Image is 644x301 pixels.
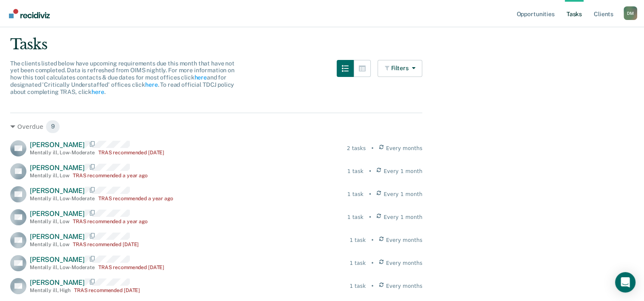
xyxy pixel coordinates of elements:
span: Every 1 month [384,213,422,221]
div: TRAS recommended [DATE] [74,287,140,293]
div: • [371,282,374,290]
span: Every months [386,282,423,290]
div: Mentally ill , Low [30,241,69,247]
div: 1 task [349,259,366,267]
span: [PERSON_NAME] [30,233,85,241]
span: Every months [386,236,423,244]
div: TRAS recommended [DATE] [98,264,164,270]
div: Mentally ill , High [30,287,71,293]
div: • [371,145,374,152]
span: The clients listed below have upcoming requirements due this month that have not yet been complet... [10,60,235,95]
img: Recidiviz [9,9,50,18]
div: 1 task [347,213,364,221]
div: • [371,236,374,244]
div: 1 task [349,236,366,244]
button: Profile dropdown button [624,6,637,20]
span: [PERSON_NAME] [30,210,85,218]
div: 1 task [349,282,366,290]
span: 9 [46,120,60,133]
div: 1 task [347,190,364,198]
span: Every months [386,259,423,267]
span: Every months [386,145,423,152]
div: TRAS recommended [DATE] [98,150,164,156]
span: [PERSON_NAME] [30,164,85,172]
div: Open Intercom Messenger [615,272,635,292]
span: Every 1 month [384,168,422,175]
a: here [92,88,104,95]
div: Mentally ill , Low [30,219,69,224]
div: TRAS recommended a year ago [73,219,148,224]
span: Every 1 month [384,190,422,198]
div: TRAS recommended [DATE] [73,241,139,247]
div: Mentally ill , Low-Moderate [30,196,95,202]
div: • [369,168,372,175]
div: 1 task [347,168,364,175]
div: Tasks [10,36,634,53]
div: Mentally ill , Low-Moderate [30,264,95,270]
span: [PERSON_NAME] [30,256,85,264]
div: TRAS recommended a year ago [73,173,148,179]
span: [PERSON_NAME] [30,278,85,287]
button: Filters [378,60,423,77]
div: Mentally ill , Low [30,173,69,179]
div: 2 tasks [347,145,366,152]
span: [PERSON_NAME] [30,187,85,195]
div: Overdue 9 [10,120,422,133]
div: • [371,259,374,267]
a: here [194,74,206,81]
span: [PERSON_NAME] [30,141,85,149]
div: • [369,213,372,221]
div: Mentally ill , Low-Moderate [30,150,95,156]
a: here [145,81,157,88]
div: • [369,190,372,198]
div: TRAS recommended a year ago [98,196,173,202]
div: D M [624,6,637,20]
